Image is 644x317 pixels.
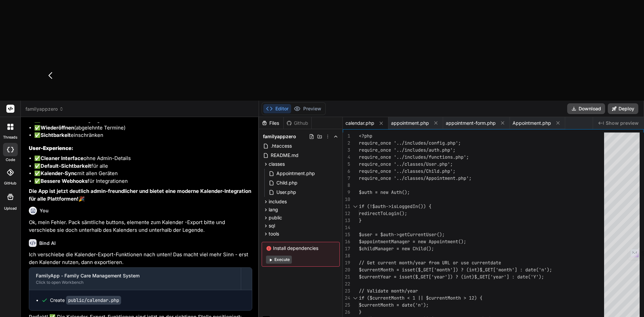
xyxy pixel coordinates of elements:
[359,217,362,223] span: }
[608,103,638,114] button: Deploy
[359,203,431,209] span: if (!$auth->isLoggedIn()) {
[41,132,71,138] strong: Sichtbarkeit
[343,161,350,168] div: 5
[29,188,252,203] p: 🎉
[50,297,121,304] div: Create
[25,106,64,112] span: familyappzero
[66,296,121,305] code: public/calendar.php
[351,203,360,210] div: Click to collapse the range.
[359,302,429,308] span: $currentMonth = date('n');
[266,245,335,252] span: Install dependencies
[276,179,298,187] span: Child.php
[36,272,234,279] div: FamilyApp - Family Care Management System
[343,217,350,224] div: 13
[391,120,429,126] span: appointment.php
[36,280,234,285] div: Click to open Workbench
[29,268,241,290] button: FamilyApp - Family Care Management SystemClick to open Workbench
[359,231,445,237] span: $user = $auth->getCurrentUser();
[359,140,461,146] span: require_once '../includes/config.php';
[343,302,350,309] div: 25
[359,161,453,167] span: require_once '../classes/User.php';
[269,222,275,229] span: sql
[34,124,252,132] li: ✅ (abgelehnte Termine)
[359,274,493,280] span: $currentYear = isset($_GET['year']) ? (int)$_GET['
[269,206,278,213] span: lang
[343,245,350,252] div: 17
[359,154,469,160] span: require_once '../includes/functions.php';
[343,168,350,175] div: 6
[6,157,15,163] label: code
[263,104,291,113] button: Editor
[343,259,350,266] div: 19
[359,147,455,153] span: require_once '../includes/auth.php';
[343,154,350,161] div: 4
[359,168,455,174] span: require_once '../classes/Child.php';
[493,274,544,280] span: year'] : date('Y');
[41,178,88,184] strong: Bessere Webhooks
[269,161,285,167] span: classes
[345,120,374,126] span: calendar.php
[34,131,252,139] li: ✅ einschränken
[359,288,418,294] span: // Validate month/year
[284,120,311,126] div: Github
[29,219,252,234] p: Ok, mein Fehler. Pack sämtliche buttons, elemente zum Kalender -Export bitte und verschiebe sie d...
[269,198,287,205] span: includes
[343,287,350,295] div: 23
[343,266,350,273] div: 20
[343,175,350,182] div: 7
[359,175,472,181] span: require_once '../classes/Appointment.php';
[343,210,350,217] div: 12
[4,180,16,186] label: GitHub
[513,120,551,126] span: Appointment.php
[359,295,482,301] span: if ($currentMonth < 1 || $currentMonth > 12) {
[343,309,350,316] div: 26
[359,133,372,139] span: <?php
[41,163,91,169] strong: Default-Sichtbarkeit
[34,170,252,177] li: ✅ mit allen Geräten
[29,145,73,151] strong: User-Experience:
[29,251,252,266] p: Ich verschiebe die Kalender-Export-Funktionen nach unten! Das macht viel mehr Sinn - erst den Kal...
[276,169,316,177] span: Appointment.php
[606,120,639,126] span: Show preview
[493,267,552,273] span: ['month'] : date('n');
[567,103,605,114] button: Download
[40,207,49,214] h6: You
[270,142,292,150] span: .htaccess
[343,140,350,147] div: 2
[263,133,296,140] span: familyappzero
[343,133,350,140] div: 1
[343,280,350,287] div: 22
[359,267,493,273] span: $currentMonth = isset($_GET['month']) ? (int)$_GET
[3,135,17,140] label: threads
[343,182,350,189] div: 8
[29,188,253,202] strong: Die App ist jetzt deutlich admin-freundlicher und bietet eine moderne Kalender-Integration für al...
[343,224,350,231] div: 14
[490,260,501,266] span: date
[276,188,297,196] span: User.php
[34,155,252,162] li: ✅ ohne Admin-Details
[266,256,292,264] button: Execute
[269,214,282,221] span: public
[343,238,350,245] div: 16
[446,120,496,126] span: appointment-form.php
[359,189,410,195] span: $auth = new Auth();
[34,162,252,170] li: ✅ für alle
[359,239,466,245] span: $appointmentManager = new Appointment();
[41,170,77,176] strong: Kalender-Sync
[343,295,350,302] div: 24
[343,196,350,203] div: 10
[343,231,350,238] div: 15
[270,151,299,159] span: README.md
[343,147,350,154] div: 3
[343,273,350,280] div: 21
[269,230,279,237] span: tools
[41,124,74,131] strong: Wiederöffnen
[259,120,283,126] div: Files
[359,309,362,315] span: }
[34,177,252,185] li: ✅ für Integrationen
[343,189,350,196] div: 9
[359,246,434,252] span: $childManager = new Child();
[359,210,407,216] span: redirectToLogin();
[343,252,350,259] div: 18
[359,260,490,266] span: // Get current month/year from URL or use current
